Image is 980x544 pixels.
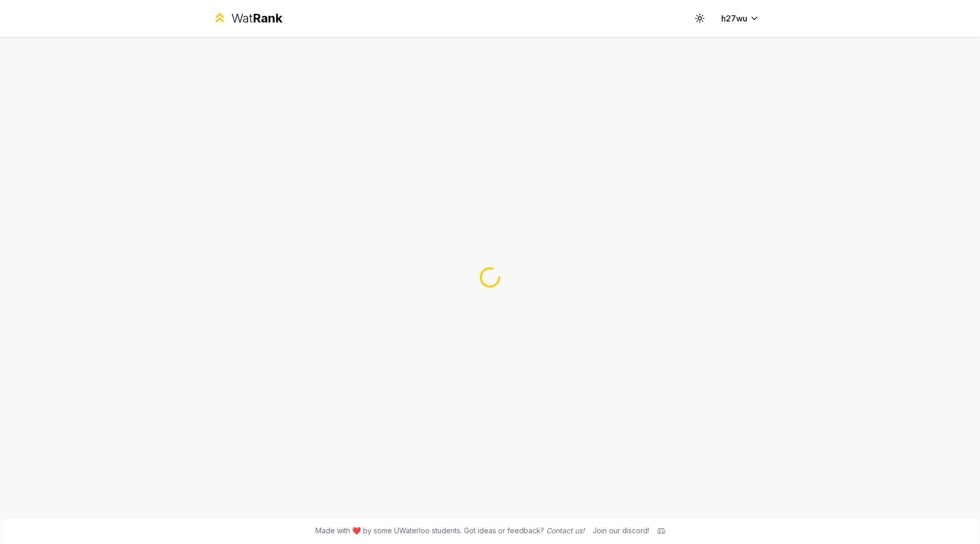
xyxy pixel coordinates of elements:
[212,10,282,27] a: WatRank
[231,10,282,27] div: Wat
[315,526,584,536] span: Made with ❤️ by some UWaterloo students. Got ideas or feedback?
[721,12,747,25] span: h27wu
[546,526,584,535] a: Contact us!
[593,526,649,536] div: Join our discord!
[253,11,282,26] span: Rank
[713,9,768,28] button: h27wu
